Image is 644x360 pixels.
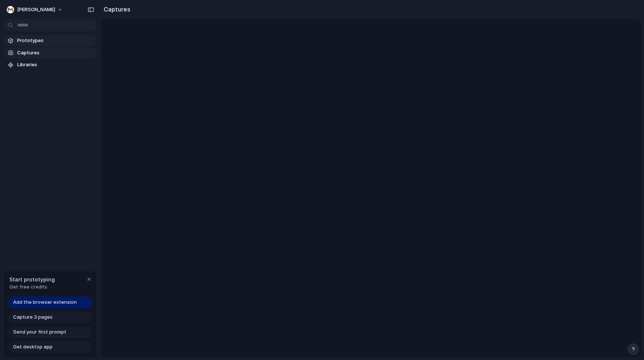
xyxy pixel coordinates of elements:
[4,35,97,46] a: Prototypes
[13,328,66,336] span: Send your first prompt
[9,275,55,283] span: Start prototyping
[4,4,67,16] button: [PERSON_NAME]
[8,296,92,308] a: Add the browser extension
[17,61,94,69] span: Libraries
[4,59,97,70] a: Libraries
[17,6,55,13] span: [PERSON_NAME]
[9,283,55,291] span: Get free credits
[4,47,97,58] a: Captures
[17,37,94,44] span: Prototypes
[13,343,53,351] span: Get desktop app
[8,341,92,353] a: Get desktop app
[13,313,53,321] span: Capture 3 pages
[101,5,130,14] h2: Captures
[13,299,77,306] span: Add the browser extension
[17,49,94,57] span: Captures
